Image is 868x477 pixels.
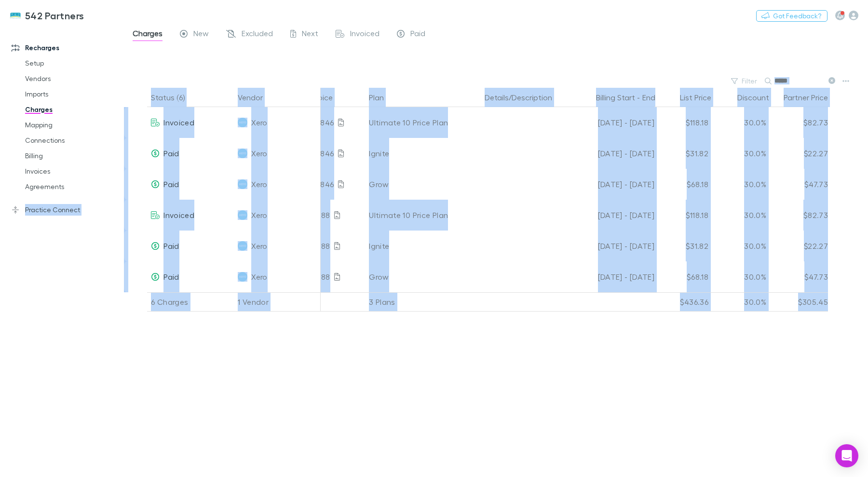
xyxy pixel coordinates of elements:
[571,107,654,138] div: [DATE] - [DATE]
[15,164,131,179] a: Invoices
[238,88,274,107] button: Vendor
[147,292,234,312] div: 6 Charges
[654,200,712,231] div: $118.18
[238,179,247,189] img: Xero's Logo
[238,241,247,251] img: Xero's Logo
[251,138,267,169] span: Xero
[369,107,477,138] div: Ultimate 10 Price Plan
[15,148,131,164] a: Billing
[835,444,858,467] div: Open Intercom Messenger
[654,107,712,138] div: $118.18
[369,138,477,169] div: Ignite
[369,169,477,200] div: Grow
[410,28,425,41] span: Paid
[712,138,770,169] div: 30.0%
[770,231,828,261] div: $22.27
[369,200,477,231] div: Ultimate 10 Price Plan
[282,169,361,200] div: INV-45405846
[756,10,827,22] button: Got Feedback?
[350,28,380,41] span: Invoiced
[369,88,395,107] button: Plan
[282,200,361,231] div: INV-46147988
[654,231,712,261] div: $31.82
[712,261,770,292] div: 30.0%
[278,292,365,312] div: 2 Sources
[737,88,781,107] button: Discount
[770,169,828,200] div: $47.73
[251,200,267,231] span: Xero
[133,28,163,41] span: Charges
[151,88,196,107] button: Status (6)
[15,133,131,148] a: Connections
[15,55,131,71] a: Setup
[238,210,247,220] img: Xero's Logo
[2,202,131,218] a: Practice Connect
[726,75,763,87] button: Filter
[15,102,131,117] a: Charges
[15,86,131,102] a: Imports
[654,169,712,200] div: $68.18
[712,169,770,200] div: 30.0%
[15,117,131,133] a: Mapping
[2,40,131,55] a: Recharges
[712,231,770,261] div: 30.0%
[163,149,179,158] span: Paid
[163,272,179,281] span: Paid
[282,231,361,261] div: INV-46147988
[302,28,318,41] span: Next
[369,231,477,261] div: Ignite
[242,28,273,41] span: Excluded
[770,261,828,292] div: $47.73
[163,241,179,250] span: Paid
[784,88,840,107] button: Partner Price
[654,261,712,292] div: $68.18
[654,138,712,169] div: $31.82
[15,179,131,194] a: Agreements
[571,88,665,107] div: -
[680,88,723,107] button: List Price
[596,88,635,107] button: Billing Start
[712,107,770,138] div: 30.0%
[251,261,267,292] span: Xero
[485,88,564,107] button: Details/Description
[4,4,90,27] a: 542 Partners
[770,138,828,169] div: $22.27
[282,107,361,138] div: INV-45405846
[163,118,194,127] span: Invoiced
[770,200,828,231] div: $82.73
[15,71,131,86] a: Vendors
[642,88,655,107] button: End
[770,292,828,312] div: $305.45
[193,28,209,41] span: New
[571,169,654,200] div: [DATE] - [DATE]
[238,272,247,282] img: Xero's Logo
[712,200,770,231] div: 30.0%
[238,118,247,127] img: Xero's Logo
[163,210,194,219] span: Invoiced
[571,231,654,261] div: [DATE] - [DATE]
[282,138,361,169] div: INV-45405846
[251,107,267,138] span: Xero
[571,138,654,169] div: [DATE] - [DATE]
[654,292,712,312] div: $436.36
[571,261,654,292] div: [DATE] - [DATE]
[365,292,481,312] div: 3 Plans
[571,200,654,231] div: [DATE] - [DATE]
[369,261,477,292] div: Grow
[234,292,321,312] div: 1 Vendor
[251,169,267,200] span: Xero
[251,231,267,261] span: Xero
[10,10,21,21] img: 542 Partners's Logo
[770,107,828,138] div: $82.73
[25,10,84,21] h3: 542 Partners
[163,179,179,189] span: Paid
[238,149,247,158] img: Xero's Logo
[712,292,770,312] div: 30.0%
[282,261,361,292] div: INV-46147988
